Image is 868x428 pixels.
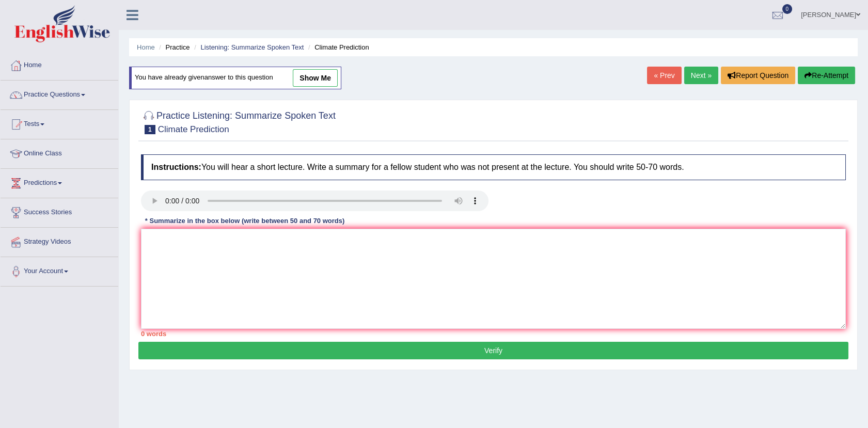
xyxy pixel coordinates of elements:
h4: You will hear a short lecture. Write a summary for a fellow student who was not present at the le... [141,154,846,180]
a: Home [137,43,155,51]
li: Practice [156,42,190,52]
button: Verify [138,342,848,359]
a: Predictions [1,169,118,195]
b: Instructions: [151,163,201,171]
span: 1 [145,125,155,134]
h2: Practice Listening: Summarize Spoken Text [141,108,336,134]
div: * Summarize in the box below (write between 50 and 70 words) [141,216,349,226]
a: « Prev [647,67,681,84]
div: 0 words [141,329,846,339]
a: Listening: Summarize Spoken Text [200,43,304,51]
a: Practice Questions [1,81,118,106]
div: You have already given answer to this question [129,67,341,89]
a: Home [1,51,118,77]
button: Report Question [721,67,795,84]
button: Re-Attempt [798,67,855,84]
a: Tests [1,110,118,136]
a: Online Class [1,139,118,165]
li: Climate Prediction [306,42,369,52]
a: Strategy Videos [1,228,118,253]
a: Next » [684,67,718,84]
span: 0 [782,4,793,14]
a: Success Stories [1,198,118,224]
small: Climate Prediction [158,124,229,134]
a: Your Account [1,257,118,283]
a: show me [293,69,338,87]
